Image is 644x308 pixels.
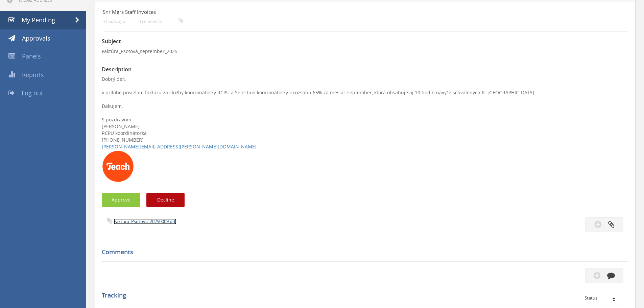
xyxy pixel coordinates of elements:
a: Faktura_Psotova_20250009.pdf [114,218,176,224]
button: Decline [146,193,185,207]
span: Approvals [22,34,50,42]
a: [PERSON_NAME][EMAIL_ADDRESS][PERSON_NAME][DOMAIN_NAME] [102,143,257,150]
div: v prílohe posielam faktúru za služby koordinátorky RCPU a Selection koordinátorky v rozsahu 65% z... [102,89,628,96]
span: Panels [22,52,41,60]
h3: Subject [102,39,628,45]
div: S pozdravom [102,116,628,123]
span: Reports [22,71,44,79]
p: Faktúra_Psotová_september_2025 [102,48,628,55]
small: 0 comments... [139,19,183,24]
span: My Pending [22,16,55,24]
div: [PERSON_NAME] [102,123,628,183]
div: RCPU koordinátorka [102,130,628,137]
h4: Snr Mgrs Staff Invoices [103,9,540,15]
h5: Tracking [102,292,623,299]
div: [PHONE_NUMBER] [102,137,628,143]
h3: Description [102,67,628,73]
h5: Comments [102,249,623,256]
img: AIorK4y7p6HqtjjCJGgJmwuWHfP_EMbBtLrb0OLrRCu_vWJt6_DkbFUn_JwkiYjZqXIrjtCVrUBjQyE [102,150,134,183]
div: Status [585,295,623,300]
button: Approve [102,193,140,207]
div: Dobrý deň, [102,76,628,82]
span: Log out [22,89,43,97]
small: 4 hours ago [103,19,125,24]
div: Ďakujem. [102,103,628,110]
